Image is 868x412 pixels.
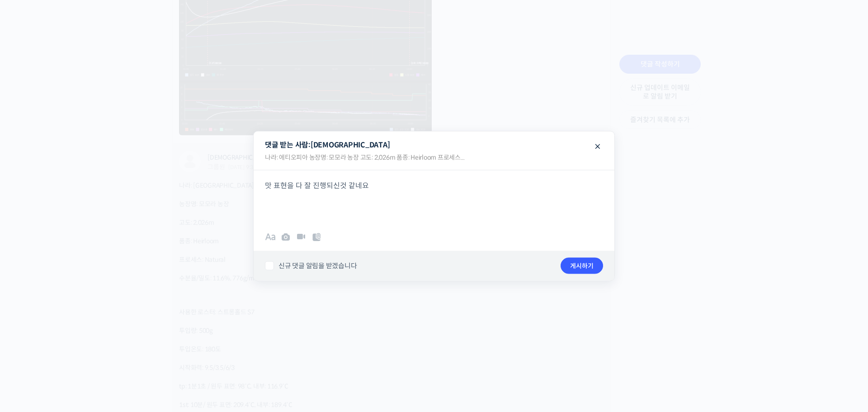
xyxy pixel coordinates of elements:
div: 나라: 에티오피아 농장명: 모모라 농장 고도: 2,026m 품종: Heirloom 프로세스... [258,149,610,170]
legend: 댓글 받는 사람: [254,131,614,170]
label: 신규 댓글 알림을 받겠습니다 [265,261,357,270]
button: 게시하기 [561,258,603,274]
a: 대화 [60,287,117,309]
span: 대화 [83,301,94,308]
p: 맛 표현을 다 잘 진행되신것 같네요 [265,180,603,192]
span: [DEMOGRAPHIC_DATA] [311,140,390,149]
a: 홈 [3,287,60,309]
span: 설정 [140,300,151,308]
a: 설정 [117,287,174,309]
span: 홈 [28,300,34,308]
